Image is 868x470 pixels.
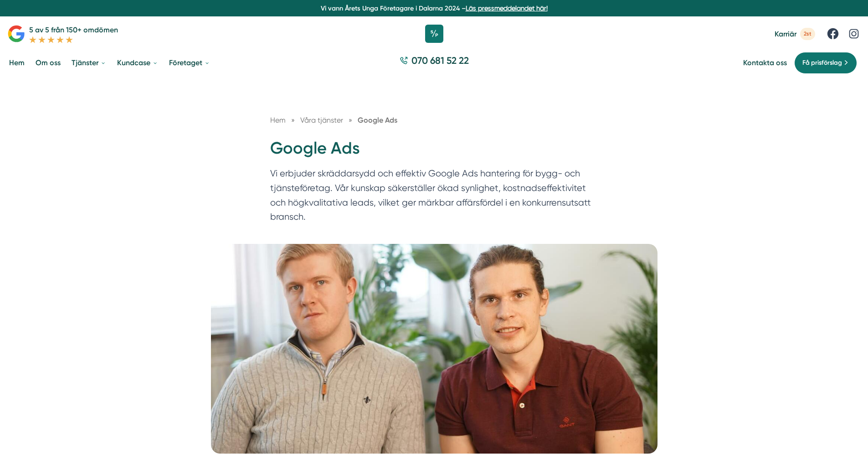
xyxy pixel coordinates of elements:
a: Hem [270,116,286,124]
p: Vi erbjuder skräddarsydd och effektiv Google Ads hantering för bygg- och tjänsteföretag. Vår kuns... [270,166,598,228]
a: Kundcase [115,51,160,74]
a: Karriär 2st [775,28,815,40]
span: 070 681 52 22 [411,54,469,67]
span: » [291,114,295,126]
span: 2st [800,28,815,40]
a: Google Ads [358,116,397,124]
a: 070 681 52 22 [396,54,473,72]
span: Få prisförslag [802,58,842,68]
span: Våra tjänster [300,116,343,124]
a: Läs pressmeddelandet här! [466,5,548,12]
span: Karriär [775,30,796,38]
h1: Google Ads [270,137,598,167]
p: 5 av 5 från 150+ omdömen [29,24,118,36]
a: Få prisförslag [794,52,857,74]
a: Om oss [34,51,62,74]
a: Tjänster [70,51,108,74]
a: Kontakta oss [743,58,787,67]
a: Hem [7,51,26,74]
nav: Breadcrumb [270,114,598,126]
img: Google Ads, Google annonsering [211,244,657,454]
a: Företaget [167,51,212,74]
p: Vi vann Årets Unga Företagare i Dalarna 2024 – [4,4,864,13]
span: » [349,114,352,126]
a: Våra tjänster [300,116,345,124]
